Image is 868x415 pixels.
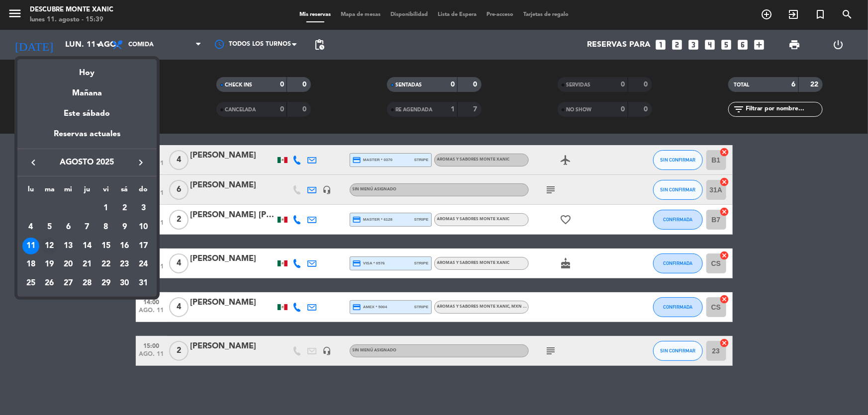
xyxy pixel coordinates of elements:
td: 11 de agosto de 2025 [21,237,40,255]
i: keyboard_arrow_right [135,157,147,168]
th: domingo [134,184,153,199]
div: 26 [41,275,58,292]
div: 3 [135,200,152,217]
td: 27 de agosto de 2025 [59,274,78,293]
td: 12 de agosto de 2025 [40,237,59,255]
td: 28 de agosto de 2025 [78,274,96,293]
button: keyboard_arrow_right [132,156,150,169]
td: 20 de agosto de 2025 [59,255,78,274]
th: lunes [21,184,40,199]
div: 20 [60,256,77,273]
td: 13 de agosto de 2025 [59,237,78,255]
div: 5 [41,219,58,236]
td: 5 de agosto de 2025 [40,218,59,237]
div: 12 [41,238,58,254]
td: 3 de agosto de 2025 [134,199,153,218]
div: 16 [116,238,133,254]
div: 22 [97,256,114,273]
div: 23 [116,256,133,273]
td: 2 de agosto de 2025 [115,199,134,218]
td: AGO. [21,199,96,218]
td: 8 de agosto de 2025 [96,218,115,237]
button: keyboard_arrow_left [24,156,42,169]
th: jueves [78,184,96,199]
div: Reservas actuales [17,128,157,148]
div: 13 [60,238,77,254]
div: 21 [79,256,96,273]
td: 25 de agosto de 2025 [21,274,40,293]
div: 2 [116,200,133,217]
td: 4 de agosto de 2025 [21,218,40,237]
th: sábado [115,184,134,199]
div: 1 [97,200,114,217]
td: 19 de agosto de 2025 [40,255,59,274]
span: agosto 2025 [42,156,132,169]
td: 7 de agosto de 2025 [78,218,96,237]
div: 31 [135,275,152,292]
div: 28 [79,275,96,292]
div: 19 [41,256,58,273]
div: 9 [116,219,133,236]
div: 14 [79,238,96,254]
div: 29 [97,275,114,292]
td: 17 de agosto de 2025 [134,237,153,255]
th: martes [40,184,59,199]
div: 6 [60,219,77,236]
th: viernes [96,184,115,199]
td: 31 de agosto de 2025 [134,274,153,293]
div: 24 [135,256,152,273]
td: 24 de agosto de 2025 [134,255,153,274]
td: 6 de agosto de 2025 [59,218,78,237]
td: 30 de agosto de 2025 [115,274,134,293]
td: 29 de agosto de 2025 [96,274,115,293]
div: Hoy [17,59,157,80]
td: 16 de agosto de 2025 [115,237,134,255]
td: 1 de agosto de 2025 [96,199,115,218]
td: 22 de agosto de 2025 [96,255,115,274]
div: 27 [60,275,77,292]
td: 21 de agosto de 2025 [78,255,96,274]
div: 18 [22,256,39,273]
div: 15 [97,238,114,254]
div: 4 [22,219,39,236]
i: keyboard_arrow_left [27,157,39,168]
div: 30 [116,275,133,292]
td: 15 de agosto de 2025 [96,237,115,255]
div: 11 [22,238,39,254]
div: 7 [79,219,96,236]
div: Mañana [17,80,157,100]
div: 8 [97,219,114,236]
td: 10 de agosto de 2025 [134,218,153,237]
div: 25 [22,275,39,292]
div: 10 [135,219,152,236]
div: 17 [135,238,152,254]
td: 26 de agosto de 2025 [40,274,59,293]
td: 18 de agosto de 2025 [21,255,40,274]
td: 9 de agosto de 2025 [115,218,134,237]
div: Este sábado [17,100,157,128]
td: 14 de agosto de 2025 [78,237,96,255]
td: 23 de agosto de 2025 [115,255,134,274]
th: miércoles [59,184,78,199]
